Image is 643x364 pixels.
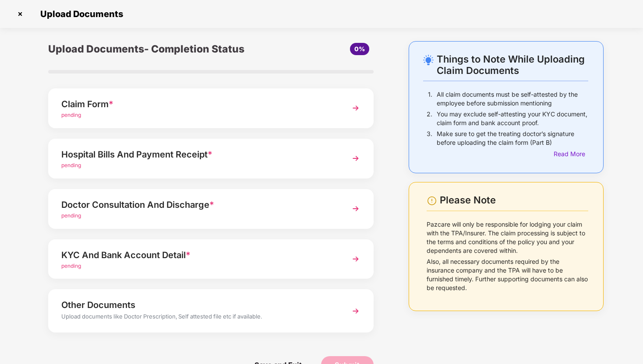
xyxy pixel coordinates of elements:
div: Doctor Consultation And Discharge [61,198,336,212]
div: Read More [554,149,588,159]
span: pending [61,162,81,168]
div: KYC And Bank Account Detail [61,248,336,262]
img: svg+xml;base64,PHN2ZyBpZD0iV2FybmluZ18tXzI0eDI0IiBkYXRhLW5hbWU9Ildhcm5pbmcgLSAyNHgyNCIgeG1sbnM9Im... [427,196,437,206]
img: svg+xml;base64,PHN2ZyBpZD0iTmV4dCIgeG1sbnM9Imh0dHA6Ly93d3cudzMub3JnLzIwMDAvc3ZnIiB3aWR0aD0iMzYiIG... [348,100,364,116]
p: You may exclude self-attesting your KYC document, claim form and bank account proof. [437,110,588,127]
span: pending [61,212,81,219]
div: Things to Note While Uploading Claim Documents [437,53,588,76]
p: 1. [428,90,432,108]
span: Upload Documents [32,9,127,19]
img: svg+xml;base64,PHN2ZyBpZD0iTmV4dCIgeG1sbnM9Imh0dHA6Ly93d3cudzMub3JnLzIwMDAvc3ZnIiB3aWR0aD0iMzYiIG... [348,150,364,166]
div: Claim Form [61,97,336,111]
p: Also, all necessary documents required by the insurance company and the TPA will have to be furni... [427,257,589,292]
p: 2. [427,110,432,127]
img: svg+xml;base64,PHN2ZyBpZD0iTmV4dCIgeG1sbnM9Imh0dHA6Ly93d3cudzMub3JnLzIwMDAvc3ZnIiB3aWR0aD0iMzYiIG... [348,303,364,319]
img: svg+xml;base64,PHN2ZyBpZD0iTmV4dCIgeG1sbnM9Imh0dHA6Ly93d3cudzMub3JnLzIwMDAvc3ZnIiB3aWR0aD0iMzYiIG... [348,201,364,217]
img: svg+xml;base64,PHN2ZyB4bWxucz0iaHR0cDovL3d3dy53My5vcmcvMjAwMC9zdmciIHdpZHRoPSIyNC4wOTMiIGhlaWdodD... [423,55,434,65]
div: Other Documents [61,298,336,312]
span: pending [61,262,81,269]
div: Hospital Bills And Payment Receipt [61,147,336,161]
div: Upload Documents- Completion Status [48,41,265,57]
div: Upload documents like Doctor Prescription, Self attested file etc if available. [61,312,336,323]
div: Please Note [440,194,588,206]
img: svg+xml;base64,PHN2ZyBpZD0iQ3Jvc3MtMzJ4MzIiIHhtbG5zPSJodHRwOi8vd3d3LnczLm9yZy8yMDAwL3N2ZyIgd2lkdG... [13,7,27,21]
span: 0% [354,45,365,52]
p: Make sure to get the treating doctor’s signature before uploading the claim form (Part B) [437,129,588,147]
p: 3. [427,129,432,147]
p: Pazcare will only be responsible for lodging your claim with the TPA/Insurer. The claim processin... [427,220,589,255]
p: All claim documents must be self-attested by the employee before submission mentioning [437,90,588,108]
span: pending [61,112,81,118]
img: svg+xml;base64,PHN2ZyBpZD0iTmV4dCIgeG1sbnM9Imh0dHA6Ly93d3cudzMub3JnLzIwMDAvc3ZnIiB3aWR0aD0iMzYiIG... [348,251,364,267]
